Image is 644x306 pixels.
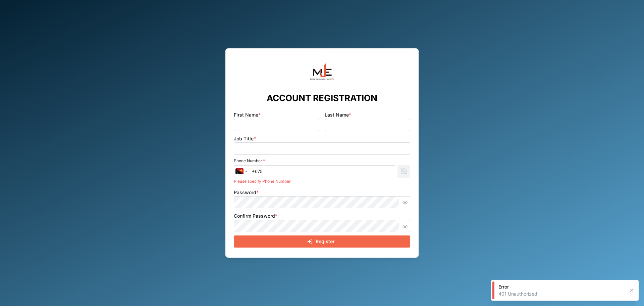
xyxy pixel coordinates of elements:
h2: ACCOUNT REGISTRATION [267,92,377,104]
button: Register [234,235,410,248]
label: Last Name [325,111,351,119]
label: Password [234,189,259,196]
img: Company Logo [272,58,372,85]
div: Phone Number [234,158,410,164]
button: Country selector [234,165,249,177]
label: Job Title [234,135,256,142]
div: Please specify Phone Number [234,178,410,185]
span: Register [316,236,335,247]
label: First Name [234,111,261,119]
div: Error [498,283,625,290]
label: Confirm Password [234,212,277,220]
div: 401 Unauthorized [498,291,625,297]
